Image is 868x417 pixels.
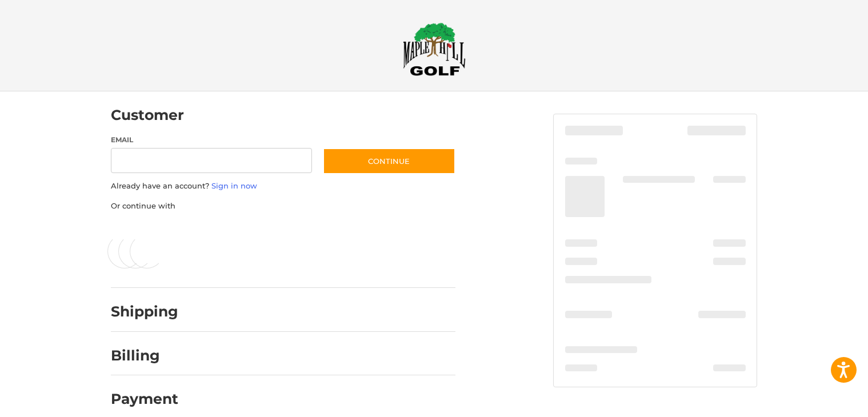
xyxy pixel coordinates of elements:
[11,368,135,406] iframe: Gorgias live chat messenger
[111,135,312,145] label: Email
[111,303,178,320] h2: Shipping
[211,181,257,190] a: Sign in now
[403,22,466,76] img: Maple Hill Golf
[111,390,178,408] h2: Payment
[323,148,455,174] button: Continue
[111,347,178,364] h2: Billing
[111,181,455,192] p: Already have an account?
[111,106,184,124] h2: Customer
[111,201,455,212] p: Or continue with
